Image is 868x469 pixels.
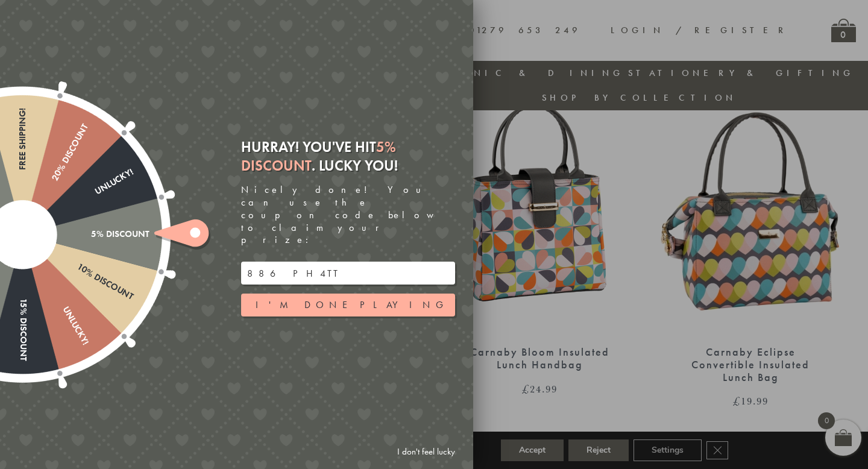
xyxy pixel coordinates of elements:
div: 10% Discount [20,230,134,303]
div: Hurray! You've hit . Lucky you! [241,137,455,175]
button: I'm done playing [241,294,455,316]
div: Free shipping! [17,108,28,234]
a: I don't feel lucky [391,441,461,463]
div: Nicely done! You can use the coupon code below to claim your prize: [241,184,455,247]
div: 5% Discount [23,229,149,239]
div: 15% Discount [17,234,28,361]
em: 5% Discount [241,137,396,175]
div: 20% Discount [18,122,90,237]
div: Unlucky! [18,232,90,347]
input: Your email [241,262,455,285]
div: Unlucky! [20,167,134,239]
